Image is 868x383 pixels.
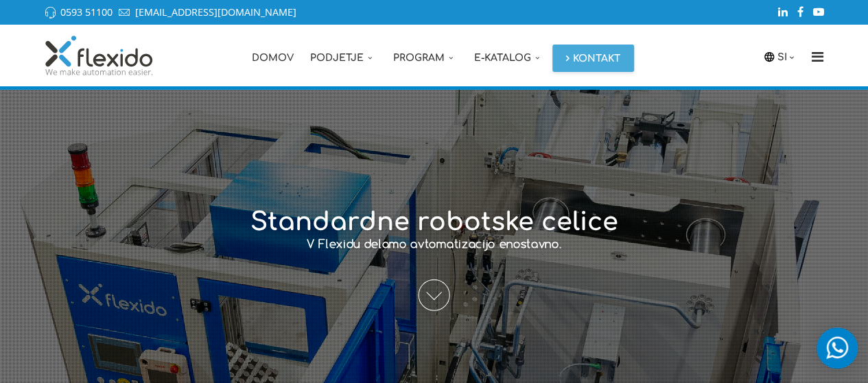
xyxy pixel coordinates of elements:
[763,51,775,63] img: icon-laguage.svg
[777,49,798,64] a: SI
[43,35,156,76] img: Flexido, d.o.o.
[466,25,552,86] a: E-katalog
[552,45,634,72] a: Kontakt
[302,25,385,86] a: Podjetje
[807,50,829,64] i: Menu
[385,25,466,86] a: Program
[823,334,851,360] img: whatsapp_icon_white.svg
[244,25,302,86] a: Domov
[60,5,113,18] a: 0593 51100
[807,25,829,86] a: Menu
[135,5,296,18] a: [EMAIL_ADDRESS][DOMAIN_NAME]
